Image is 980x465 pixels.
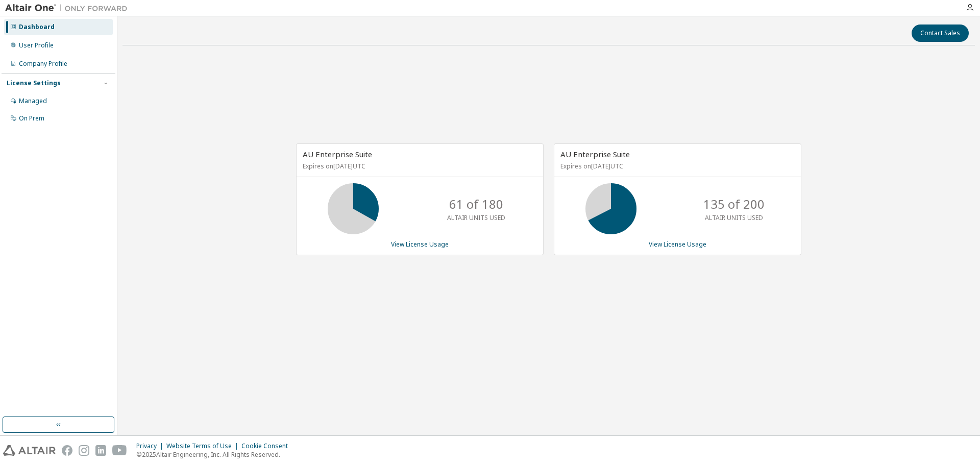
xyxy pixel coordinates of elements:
[19,97,47,105] div: Managed
[649,240,706,249] a: View License Usage
[560,149,630,159] span: AU Enterprise Suite
[5,3,133,13] img: Altair One
[447,213,505,222] p: ALTAIR UNITS USED
[391,240,449,249] a: View License Usage
[705,213,763,222] p: ALTAIR UNITS USED
[912,25,969,42] button: Contact Sales
[303,162,534,170] p: Expires on [DATE] UTC
[19,60,67,68] div: Company Profile
[560,162,792,170] p: Expires on [DATE] UTC
[19,41,54,50] div: User Profile
[136,450,294,459] p: © 2025 Altair Engineering, Inc. All Rights Reserved.
[136,442,166,450] div: Privacy
[79,445,89,456] img: instagram.svg
[166,442,241,450] div: Website Terms of Use
[62,445,72,456] img: facebook.svg
[112,445,127,456] img: youtube.svg
[241,442,294,450] div: Cookie Consent
[19,23,55,31] div: Dashboard
[703,195,765,213] p: 135 of 200
[303,149,372,159] span: AU Enterprise Suite
[95,445,106,456] img: linkedin.svg
[19,114,44,123] div: On Prem
[449,195,503,213] p: 61 of 180
[7,79,61,87] div: License Settings
[3,445,56,456] img: altair_logo.svg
